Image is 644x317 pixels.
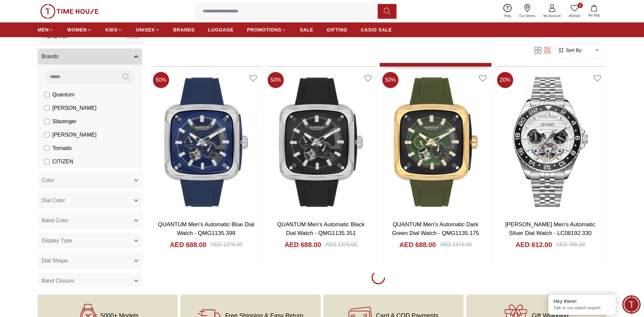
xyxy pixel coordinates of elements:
[136,24,160,36] a: UNISEX
[42,237,72,245] span: Display Type
[505,221,595,236] a: [PERSON_NAME] Men's Automatic Silver Dial Watch - LC08192.330
[136,26,155,33] span: UNISEX
[158,221,255,236] a: QUANTUM Men's Automatic Blue Dial Watch - QMG1135.399
[558,47,583,54] button: Sort By:
[361,24,392,36] a: CASIO SALE
[327,26,347,33] span: GIFTING
[67,24,92,36] a: WOMEN
[300,26,313,33] span: SALE
[44,159,50,164] input: CITIZEN
[38,24,54,36] a: MEN
[399,240,436,249] h4: AED 688.00
[566,13,583,18] span: Wishlist
[52,131,97,139] span: [PERSON_NAME]
[500,3,515,20] a: Help
[361,26,392,33] span: CASIO SALE
[173,26,195,33] span: BRANDS
[553,298,610,305] div: Hey there!
[42,277,74,285] span: Band Closure
[52,144,72,152] span: Tornado
[565,3,584,20] a: 0Wishlist
[38,49,142,65] button: Brands
[173,24,195,36] a: BRANDS
[622,295,641,314] div: Chat Widget
[38,26,49,33] span: MEN
[380,69,491,215] img: QUANTUM Men's Automatic Dark Green Dial Watch - QMG1135.175
[40,4,99,19] img: ...
[440,241,472,249] div: AED 1375.00
[553,305,610,311] p: Talk to our watch expert!
[392,221,479,236] a: QUANTUM Men's Automatic Dark Green Dial Watch - QMG1135.175
[42,196,65,205] span: Dial Color
[44,92,50,97] input: Quantum
[556,241,585,249] div: AED 765.00
[38,172,142,188] button: Color
[586,13,602,18] span: My Bag
[268,72,284,88] span: 50 %
[105,24,122,36] a: KIDS
[38,273,142,289] button: Band Closure
[494,69,606,215] img: Lee Cooper Men's Automatic Silver Dial Watch - LC08192.330
[208,24,234,36] a: LUGGAGE
[247,24,286,36] a: PROMOTIONS
[170,240,206,249] h4: AED 688.00
[284,240,321,249] h4: AED 688.00
[105,26,117,33] span: KIDS
[44,119,50,124] input: Slazenger
[38,253,142,269] button: Dial Shape
[382,72,398,88] span: 50 %
[497,72,513,88] span: 20 %
[578,3,583,8] span: 0
[38,192,142,209] button: Dial Color
[327,24,347,36] a: GIFTING
[52,117,76,126] span: Slazenger
[210,241,242,249] div: AED 1375.00
[208,26,234,33] span: LUGGAGE
[516,240,552,249] h4: AED 612.00
[42,176,54,184] span: Color
[247,26,281,33] span: PROMOTIONS
[325,241,357,249] div: AED 1375.00
[277,221,365,236] a: QUANTUM Men's Automatic Black Dial Watch - QMG1135.351
[517,13,538,18] span: Our Stores
[52,91,74,99] span: Quantum
[515,3,539,20] a: Our Stores
[501,13,514,18] span: Help
[584,3,604,19] button: My Bag
[42,217,68,225] span: Band Color
[153,72,169,88] span: 50 %
[52,158,73,166] span: CITIZEN
[150,69,262,215] img: QUANTUM Men's Automatic Blue Dial Watch - QMG1135.399
[38,233,142,249] button: Display Type
[44,132,50,138] input: [PERSON_NAME]
[67,26,87,33] span: WOMEN
[44,105,50,111] input: [PERSON_NAME]
[541,13,563,18] span: My Account
[565,47,583,54] span: Sort By:
[300,24,313,36] a: SALE
[38,213,142,229] button: Band Color
[265,69,377,215] img: QUANTUM Men's Automatic Black Dial Watch - QMG1135.351
[42,257,68,265] span: Dial Shape
[52,104,97,112] span: [PERSON_NAME]
[44,146,50,151] input: Tornado
[42,53,59,61] span: Brands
